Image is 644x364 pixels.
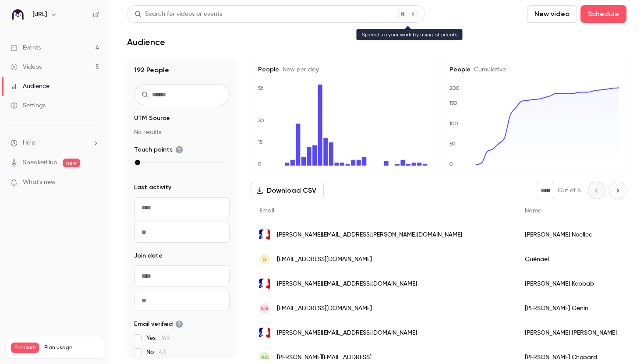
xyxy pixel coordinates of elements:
[11,7,25,21] img: Ed.ai
[262,255,267,263] span: G
[525,208,541,214] span: Name
[23,158,57,167] a: SpeakerHub
[146,348,166,357] span: No
[134,183,171,192] span: Last activity
[609,182,626,199] button: Next page
[558,186,581,195] p: Out of 4
[127,37,165,47] h1: Audience
[258,85,264,91] text: 56
[471,67,506,73] span: Cumulative
[88,179,99,187] iframe: Noticeable Trigger
[279,67,319,73] span: New per day
[277,279,417,289] span: [PERSON_NAME][EMAIL_ADDRESS][DOMAIN_NAME]
[134,114,170,123] span: UTM Source
[449,65,619,74] h5: People
[11,43,41,52] div: Events
[134,145,183,154] span: Touch points
[277,230,462,240] span: [PERSON_NAME][EMAIL_ADDRESS][PERSON_NAME][DOMAIN_NAME]
[277,329,417,338] span: [PERSON_NAME][EMAIL_ADDRESS][DOMAIN_NAME]
[11,101,46,110] div: Settings
[134,128,230,137] p: No results
[277,353,372,362] span: [PERSON_NAME][EMAIL_ADDRESS]
[23,138,35,148] span: Help
[259,208,274,214] span: Email
[146,334,170,343] span: Yes
[23,178,56,187] span: What's new
[449,100,457,106] text: 150
[258,117,264,124] text: 30
[134,10,222,19] div: Search for videos or events
[449,141,456,147] text: 50
[44,344,99,351] span: Plan usage
[259,328,270,338] img: ac-versailles.fr
[134,65,230,75] h1: 192 People
[11,82,50,91] div: Audience
[261,304,269,312] span: BG
[449,85,460,91] text: 200
[258,139,263,145] text: 15
[258,161,262,167] text: 0
[259,279,270,289] img: ac-lille.fr
[527,5,577,23] button: New video
[134,251,163,260] span: Join date
[277,304,372,313] span: [EMAIL_ADDRESS][DOMAIN_NAME]
[11,63,42,71] div: Videos
[134,320,183,329] span: Email verified
[11,343,39,353] span: Premium
[261,353,269,361] span: AC
[159,349,166,355] span: 43
[63,159,80,167] span: new
[449,161,453,167] text: 0
[32,10,47,19] h6: [URL]
[251,182,324,199] button: Download CSV
[277,255,372,264] span: [EMAIL_ADDRESS][DOMAIN_NAME]
[11,138,99,148] li: help-dropdown-opener
[258,65,428,74] h5: People
[449,120,458,127] text: 100
[259,230,270,240] img: ac-nancy-metz.fr
[135,160,140,165] div: max
[580,5,626,23] button: Schedule
[161,335,170,341] span: 149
